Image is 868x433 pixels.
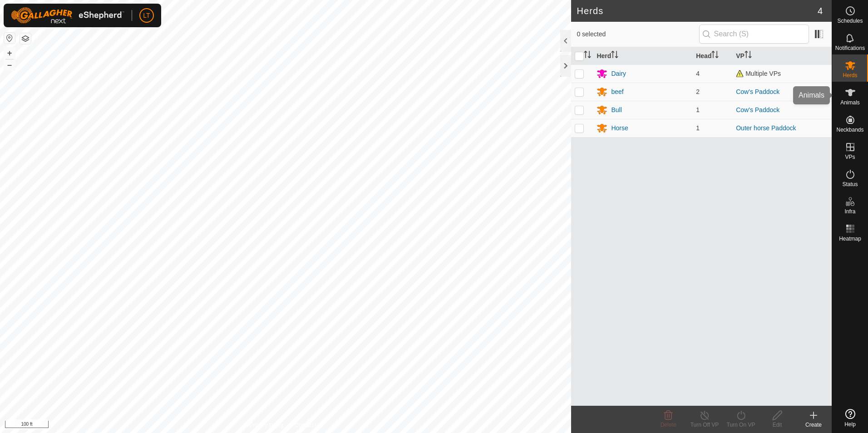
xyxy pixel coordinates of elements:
a: Outer horse Paddock [736,124,796,132]
span: Animals [840,100,860,105]
span: Notifications [835,45,865,51]
h2: Herds [577,5,817,16]
p-sorticon: Activate to sort [584,52,591,59]
span: Schedules [837,18,863,24]
img: Gallagher Logo [11,7,124,24]
p-sorticon: Activate to sort [611,52,618,59]
span: 0 selected [577,30,699,39]
button: – [4,59,15,70]
input: Search (S) [699,25,809,44]
span: 2 [696,88,700,95]
a: Help [832,405,868,431]
div: beef [611,87,623,97]
span: 4 [818,4,823,18]
a: Privacy Policy [250,421,284,429]
button: + [4,48,15,59]
div: Turn Off VP [686,421,723,429]
div: Turn On VP [723,421,759,429]
th: Herd [593,47,692,65]
a: Cow's Paddock [736,106,779,113]
div: Create [795,421,832,429]
p-sorticon: Activate to sort [745,52,752,59]
span: Infra [844,209,855,214]
div: Horse [611,123,628,133]
a: Contact Us [295,421,321,429]
div: Edit [759,421,795,429]
span: 4 [696,70,700,77]
span: Multiple VPs [736,70,781,77]
span: Heatmap [839,236,861,241]
span: LT [143,11,150,20]
span: Status [842,182,858,187]
span: Delete [661,422,676,428]
span: Neckbands [836,127,863,133]
th: Head [692,47,732,65]
div: Bull [611,105,621,115]
span: VPs [845,154,855,160]
button: Map Layers [20,33,31,44]
span: Herds [843,73,857,78]
a: Cow's Paddock [736,88,779,95]
span: 1 [696,106,700,113]
span: 1 [696,124,700,132]
div: Dairy [611,69,626,79]
p-sorticon: Activate to sort [711,52,719,59]
span: Help [844,422,856,427]
th: VP [732,47,832,65]
button: Reset Map [4,33,15,44]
